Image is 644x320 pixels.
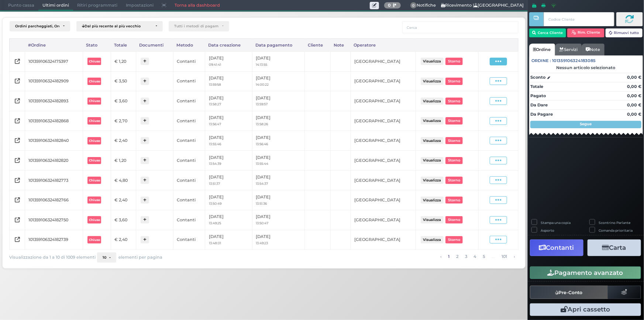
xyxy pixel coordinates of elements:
[530,93,546,98] strong: Pagato
[627,112,641,117] strong: 0,00 €
[252,131,304,151] td: [DATE]
[111,170,136,190] td: € 4,80
[209,62,221,67] small: 09:41:41
[463,252,469,261] a: alla pagina 3
[421,117,444,124] button: Visualizza
[256,241,268,245] small: 13:49:23
[111,230,136,250] td: € 2,40
[627,84,641,89] strong: 0,00 €
[252,39,304,51] div: Data pagamento
[421,137,444,144] button: Visualizza
[351,91,416,111] td: [GEOGRAPHIC_DATA]
[205,230,252,250] td: [DATE]
[82,24,152,28] div: Dal più recente al più vecchio
[9,253,96,262] span: Visualizzazione da 1 a 10 di 1009 elementi
[25,91,83,111] td: 101359106324182893
[111,71,136,91] td: € 3,50
[205,111,252,131] td: [DATE]
[627,93,641,98] strong: 0,00 €
[388,3,391,8] b: 0
[111,39,136,51] div: Totale
[582,44,604,55] a: Note
[627,75,641,80] strong: 0,00 €
[500,252,509,261] a: alla pagina 101
[472,252,478,261] a: alla pagina 4
[530,74,545,81] strong: Sconto
[256,142,268,146] small: 13:56:46
[97,252,116,263] button: 10
[205,210,252,230] td: [DATE]
[205,71,252,91] td: [DATE]
[252,71,304,91] td: [DATE]
[421,177,444,184] button: Visualizza
[599,228,633,233] label: Comanda prioritaria
[173,111,205,131] td: Contanti
[606,28,643,37] button: Rimuovi tutto
[555,44,582,55] a: Servizi
[529,44,555,55] a: Ordine
[252,111,304,131] td: [DATE]
[410,2,417,9] span: 0
[421,197,444,204] button: Visualizza
[445,117,462,124] button: Storno
[530,239,583,256] button: Contanti
[256,102,268,106] small: 13:59:57
[89,139,100,143] b: Chiuso
[530,112,553,117] strong: Da Pagare
[351,71,416,91] td: [GEOGRAPHIC_DATA]
[173,230,205,250] td: Contanti
[256,82,269,86] small: 14:00:22
[445,216,462,223] button: Storno
[446,252,451,261] a: alla pagina 1
[173,71,205,91] td: Contanti
[205,170,252,190] td: [DATE]
[256,161,268,166] small: 13:55:44
[173,51,205,71] td: Contanti
[103,255,106,260] span: 10
[209,221,221,225] small: 13:49:25
[111,51,136,71] td: € 1,20
[541,220,571,225] label: Stampa una copia
[15,24,59,28] div: Ordini parcheggiati, Ordini aperti, Ordini chiusi
[89,198,100,202] b: Chiuso
[421,58,444,65] button: Visualizza
[209,142,221,146] small: 13:55:46
[171,0,224,11] a: Torna alla dashboard
[256,181,268,185] small: 13:54:37
[252,51,304,71] td: [DATE]
[252,230,304,250] td: [DATE]
[438,252,443,261] a: pagina precedente
[351,230,416,250] td: [GEOGRAPHIC_DATA]
[89,159,100,162] b: Chiuso
[89,59,100,63] b: Chiuso
[83,39,111,51] div: Stato
[599,220,631,225] label: Scontrino Parlante
[544,12,614,26] input: Codice Cliente
[351,151,416,171] td: [GEOGRAPHIC_DATA]
[351,39,416,51] div: Operatore
[111,131,136,151] td: € 2,40
[205,131,252,151] td: [DATE]
[169,21,229,31] button: Tutti i metodi di pagamento
[111,151,136,171] td: € 1,20
[252,151,304,171] td: [DATE]
[25,230,83,250] td: 101359106324182739
[173,170,205,190] td: Contanti
[445,197,462,204] button: Storno
[530,102,548,108] strong: Da Dare
[89,178,100,182] b: Chiuso
[25,111,83,131] td: 101359106324182868
[445,78,462,85] button: Storno
[111,111,136,131] td: € 2,70
[530,286,608,299] button: Pre-Conto
[421,216,444,223] button: Visualizza
[421,78,444,85] button: Visualizza
[205,51,252,71] td: [DATE]
[580,122,592,126] strong: Segue
[402,21,519,33] input: Cerca
[174,24,218,28] div: Tutti i metodi di pagamento
[25,39,83,51] div: #Ordine
[209,181,220,185] small: 13:51:37
[530,266,641,279] button: Pagamento avanzato
[209,201,221,205] small: 13:50:49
